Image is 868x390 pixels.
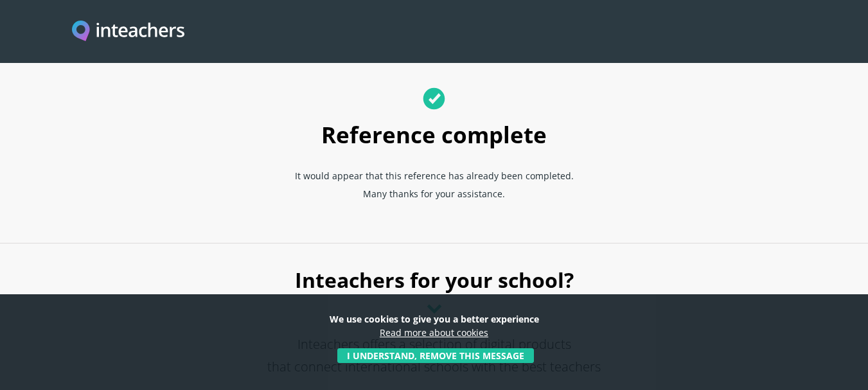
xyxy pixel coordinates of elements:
strong: We use cookies to give you a better experience [330,313,539,325]
a: Read more about cookies [380,326,488,339]
a: Visit this site's homepage [72,21,185,43]
h1: Reference complete [257,81,612,162]
h2: Inteachers for your school? [72,261,797,333]
img: Inteachers [72,21,185,43]
button: I understand, remove this message [337,348,534,363]
p: It would appear that this reference has already been completed. Many thanks for your assistance. [257,162,612,216]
